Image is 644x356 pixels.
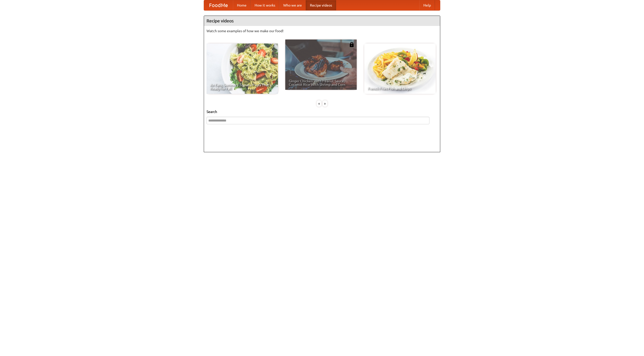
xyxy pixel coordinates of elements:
[207,28,437,33] p: Watch some examples of how we make our food!
[233,0,251,10] a: Home
[207,44,278,94] a: An Easy, Summery Tomato Pasta That's Ready for Fall
[204,16,440,26] h4: Recipe videos
[364,44,436,94] a: French Fries Fish and Chips
[251,0,279,10] a: How it works
[349,42,354,47] img: 483408.png
[279,0,306,10] a: Who we are
[323,100,327,107] div: »
[207,109,437,114] h5: Search
[204,0,233,10] a: FoodMe
[368,87,432,90] span: French Fries Fish and Chips
[317,100,321,107] div: «
[210,83,274,90] span: An Easy, Summery Tomato Pasta That's Ready for Fall
[419,0,435,10] a: Help
[306,0,336,10] a: Recipe videos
